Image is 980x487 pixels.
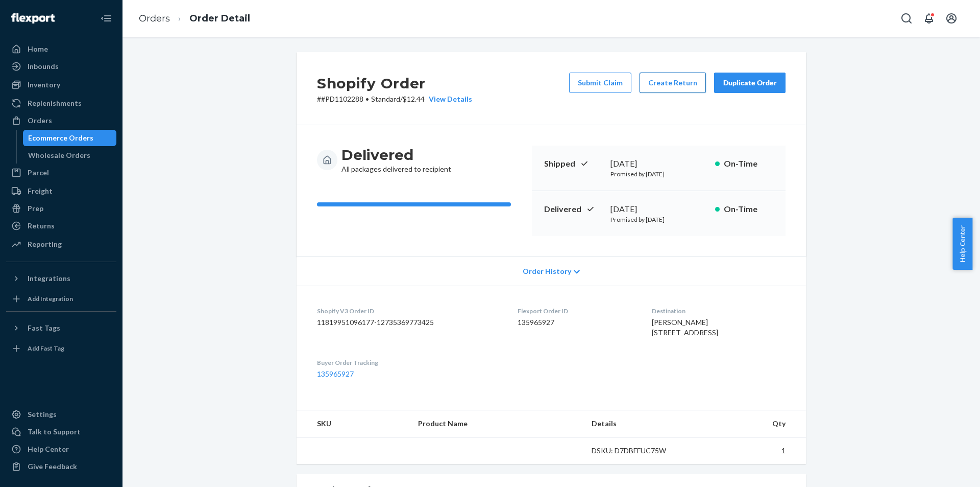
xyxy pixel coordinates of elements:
a: Settings [6,406,116,423]
div: Integrations [28,273,70,284]
th: Product Name [410,410,583,437]
p: Delivered [544,203,602,215]
dt: Destination [652,307,786,315]
a: Orders [6,112,116,129]
div: Parcel [28,168,49,178]
div: Inventory [28,80,60,90]
span: • [365,95,369,103]
div: Wholesale Orders [28,150,90,160]
div: Add Fast Tag [28,344,64,353]
dt: Buyer Order Tracking [317,358,501,367]
a: Inventory [6,77,116,93]
button: Submit Claim [569,73,631,93]
button: Give Feedback [6,458,116,475]
div: Add Integration [28,294,73,303]
button: Duplicate Order [714,73,786,93]
span: [PERSON_NAME] [STREET_ADDRESS] [652,318,718,337]
div: Settings [28,409,57,420]
div: Returns [28,221,55,231]
div: Replenishments [28,98,82,108]
a: Inbounds [6,58,116,75]
dt: Flexport Order ID [518,307,635,315]
button: Integrations [6,270,116,287]
a: Replenishments [6,95,116,111]
div: Duplicate Order [723,78,777,88]
div: Freight [28,186,53,196]
h3: Delivered [341,146,451,164]
td: 1 [696,437,806,465]
a: Add Fast Tag [6,340,116,357]
p: On-Time [724,203,773,215]
dd: 11819951096177-12735369773425 [317,317,501,328]
div: Ecommerce Orders [28,133,93,143]
div: Orders [28,115,52,126]
button: Fast Tags [6,320,116,336]
a: Wholesale Orders [23,147,117,164]
button: Help Center [952,218,972,270]
p: Shipped [544,158,602,170]
div: [DATE] [610,158,707,170]
div: All packages delivered to recipient [341,146,451,174]
div: Inbounds [28,61,59,72]
p: Promised by [DATE] [610,215,707,224]
a: Orders [139,13,170,24]
a: 135965927 [317,369,354,378]
ol: breadcrumbs [131,4,258,34]
div: Reporting [28,239,62,249]
th: Qty [696,410,806,437]
a: Home [6,41,116,57]
div: Home [28,44,48,54]
div: Give Feedback [28,461,77,472]
span: Order History [523,266,571,276]
button: Create Return [640,73,706,93]
p: Promised by [DATE] [610,170,707,178]
a: Prep [6,200,116,217]
a: Add Integration [6,291,116,307]
button: Open notifications [919,8,939,29]
a: Ecommerce Orders [23,130,117,146]
dt: Shopify V3 Order ID [317,307,501,315]
p: # #PD1102288 / $12.44 [317,94,472,104]
th: SKU [297,410,410,437]
a: Order Detail [189,13,250,24]
a: Parcel [6,165,116,181]
div: Help Center [28,444,69,454]
a: Reporting [6,236,116,252]
div: Talk to Support [28,427,81,437]
button: View Details [425,94,472,104]
dd: 135965927 [518,317,635,328]
a: Freight [6,183,116,199]
div: DSKU: D7DBFFUC75W [592,446,688,456]
div: [DATE] [610,203,707,215]
img: Flexport logo [11,13,55,24]
h2: Shopify Order [317,73,472,94]
button: Open Search Box [896,8,917,29]
div: Fast Tags [28,323,60,333]
a: Talk to Support [6,424,116,440]
a: Help Center [6,441,116,457]
button: Close Navigation [96,8,116,29]
th: Details [583,410,696,437]
div: Prep [28,203,43,214]
button: Open account menu [941,8,962,29]
span: Standard [371,95,400,103]
p: On-Time [724,158,773,170]
a: Returns [6,218,116,234]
